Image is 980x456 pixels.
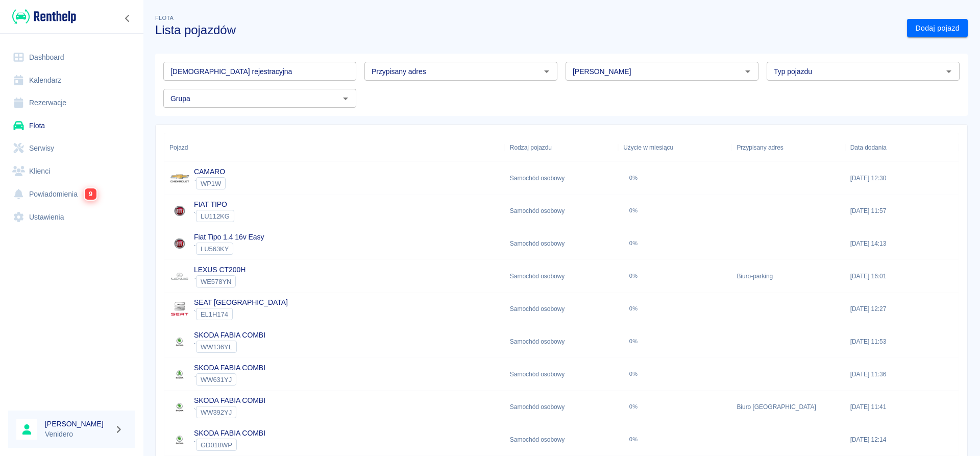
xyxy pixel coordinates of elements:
[505,195,618,227] div: Samochód osobowy
[194,308,288,320] div: `
[169,133,188,162] div: Pojazd
[197,245,233,253] span: LU563KY
[194,298,288,306] a: SEAT [GEOGRAPHIC_DATA]
[155,15,174,21] span: Flota
[169,266,190,286] img: Image
[194,200,227,208] a: FIAT TIPO
[845,423,959,456] div: [DATE] 12:14
[8,46,135,69] a: Dashboard
[169,331,190,352] img: Image
[505,162,618,195] div: Samochód osobowy
[907,19,968,38] a: Dodaj pojazd
[194,243,264,255] div: `
[505,423,618,456] div: Samochód osobowy
[731,133,845,162] div: Przypisany adres
[629,273,638,279] div: 0%
[194,331,265,339] a: SKODA FABIA COMBI
[731,391,845,423] div: Biuro [GEOGRAPHIC_DATA]
[197,376,236,383] span: WW631YJ
[194,364,265,372] a: SKODA FABIA COMBI
[169,168,190,188] img: Image
[505,391,618,423] div: Samochód osobowy
[629,240,638,247] div: 0%
[8,137,135,160] a: Serwisy
[197,310,232,318] span: EL1H174
[850,133,887,162] div: Data dodania
[188,140,202,155] button: Sort
[8,8,76,25] a: Renthelp logo
[845,391,959,423] div: [DATE] 11:41
[194,406,265,418] div: `
[45,419,110,429] h6: [PERSON_NAME]
[845,133,959,162] div: Data dodania
[845,358,959,391] div: [DATE] 11:36
[845,227,959,260] div: [DATE] 14:13
[505,325,618,358] div: Samochód osobowy
[197,343,236,351] span: WW136YL
[169,364,190,385] img: Image
[505,227,618,260] div: Samochód osobowy
[8,182,135,206] a: Powiadomienia9
[12,8,76,25] img: Renthelp logo
[731,260,845,293] div: Biuro-parking
[120,12,135,25] button: Zwiń nawigację
[169,201,190,221] img: Image
[169,397,190,417] img: Image
[194,233,264,241] a: Fiat Tipo 1.4 16v Easy
[629,403,638,410] div: 0%
[197,441,236,449] span: GD018WP
[845,293,959,325] div: [DATE] 12:27
[845,260,959,293] div: [DATE] 16:01
[197,180,225,187] span: WP1W
[155,23,899,37] h3: Lista pojazdów
[194,210,234,222] div: `
[505,358,618,391] div: Samochód osobowy
[197,409,236,416] span: WW392YJ
[737,133,783,162] div: Przypisany adres
[169,233,190,254] img: Image
[845,162,959,195] div: [DATE] 12:30
[197,278,235,285] span: WE578YN
[942,64,956,79] button: Otwórz
[629,207,638,214] div: 0%
[8,114,135,137] a: Flota
[194,266,246,274] a: LEXUS CT200H
[8,91,135,114] a: Rezerwacje
[845,325,959,358] div: [DATE] 11:53
[623,133,673,162] div: Użycie w miesiącu
[194,396,265,404] a: SKODA FABIA COMBI
[505,293,618,325] div: Samochód osobowy
[8,206,135,229] a: Ustawienia
[194,341,265,353] div: `
[169,299,190,319] img: Image
[510,133,552,162] div: Rodzaj pojazdu
[540,64,554,79] button: Otwórz
[194,167,225,176] a: CAMARO
[8,69,135,92] a: Kalendarz
[194,275,246,287] div: `
[194,429,265,437] a: SKODA FABIA COMBI
[629,371,638,377] div: 0%
[845,195,959,227] div: [DATE] 11:57
[629,175,638,181] div: 0%
[629,338,638,345] div: 0%
[85,188,96,200] span: 9
[338,91,353,106] button: Otwórz
[197,212,234,220] span: LU112KG
[194,373,265,386] div: `
[505,260,618,293] div: Samochód osobowy
[618,133,731,162] div: Użycie w miesiącu
[164,133,505,162] div: Pojazd
[629,436,638,443] div: 0%
[194,177,226,189] div: `
[194,439,265,451] div: `
[8,160,135,183] a: Klienci
[169,429,190,450] img: Image
[45,429,110,440] p: Venidero
[741,64,755,79] button: Otwórz
[505,133,618,162] div: Rodzaj pojazdu
[629,305,638,312] div: 0%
